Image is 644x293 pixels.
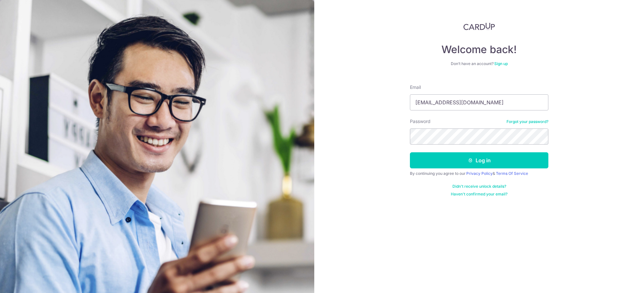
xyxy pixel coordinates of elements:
[410,171,548,176] div: By continuing you agree to our &
[410,61,548,66] div: Don’t have an account?
[410,118,431,125] label: Password
[507,119,548,124] a: Forgot your password?
[451,192,507,197] a: Haven't confirmed your email?
[466,171,493,176] a: Privacy Policy
[410,43,548,56] h4: Welcome back!
[410,152,548,168] button: Log in
[496,171,528,176] a: Terms Of Service
[452,184,506,189] a: Didn't receive unlock details?
[463,23,495,30] img: CardUp Logo
[410,94,548,110] input: Enter your Email
[494,61,508,66] a: Sign up
[410,84,421,90] label: Email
